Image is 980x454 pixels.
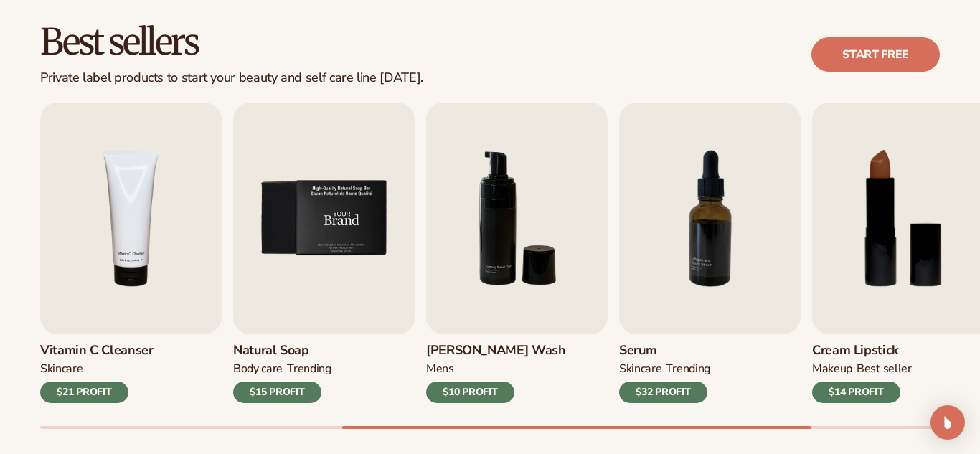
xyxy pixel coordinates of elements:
[233,343,331,359] h3: Natural Soap
[233,103,415,334] img: Shopify Image 9
[40,343,154,359] h3: Vitamin C Cleanser
[40,382,128,403] div: $21 PROFIT
[666,361,710,377] div: TRENDING
[930,405,965,440] div: Open Intercom Messenger
[812,382,900,403] div: $14 PROFIT
[287,361,331,377] div: TRENDING
[426,343,566,359] h3: [PERSON_NAME] Wash
[812,343,912,359] h3: Cream Lipstick
[40,103,222,403] a: 4 / 9
[812,361,852,377] div: MAKEUP
[619,103,801,403] a: 7 / 9
[40,361,83,377] div: Skincare
[233,382,321,403] div: $15 PROFIT
[619,382,707,403] div: $32 PROFIT
[857,361,912,377] div: BEST SELLER
[426,103,608,403] a: 6 / 9
[233,103,415,403] a: 5 / 9
[233,361,283,377] div: BODY Care
[619,343,710,359] h3: Serum
[426,382,514,403] div: $10 PROFIT
[619,361,661,377] div: SKINCARE
[811,37,940,72] a: Start free
[40,70,423,86] div: Private label products to start your beauty and self care line [DATE].
[426,361,454,377] div: mens
[40,24,423,62] h2: Best sellers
